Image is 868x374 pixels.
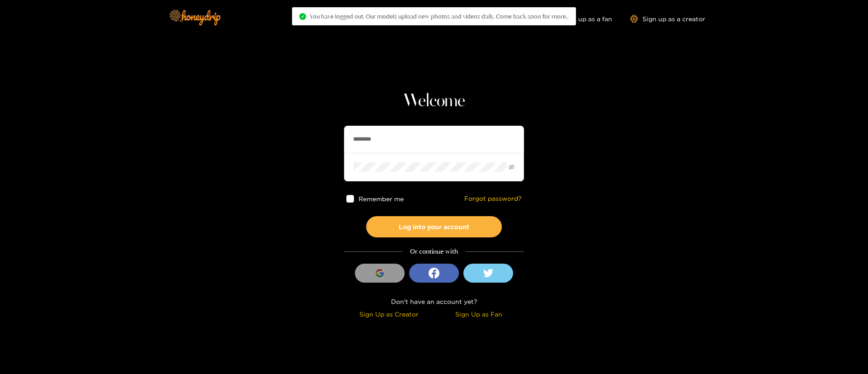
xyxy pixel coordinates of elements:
span: Remember me [359,195,404,202]
div: Sign Up as Creator [346,309,432,319]
div: Don't have an account yet? [344,296,524,307]
div: Sign Up as Fan [436,309,522,319]
a: Forgot password? [464,195,522,203]
h1: Welcome [344,90,524,112]
button: Log into your account [366,216,502,237]
a: Sign up as a creator [630,15,705,23]
a: Sign up as a fan [550,15,612,23]
span: check-circle [299,13,306,20]
span: You have logged out. Our models upload new photos and videos daily. Come back soon for more.. [310,13,569,20]
span: eye-invisible [509,164,514,170]
div: Or continue with [344,246,524,257]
